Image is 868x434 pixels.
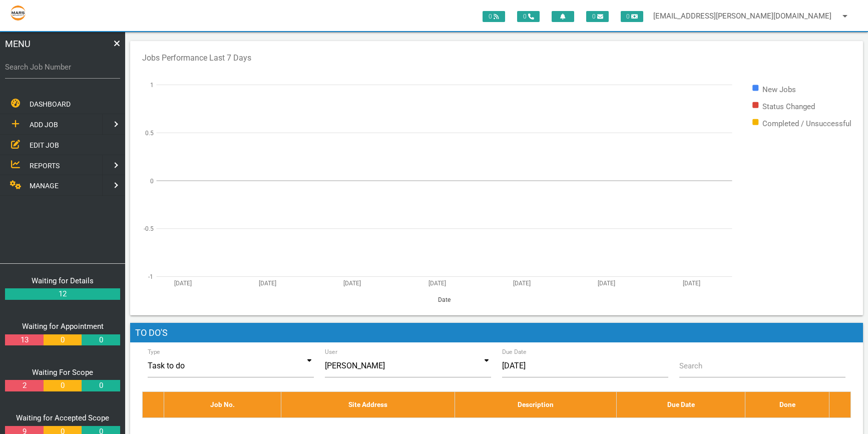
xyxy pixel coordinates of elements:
[30,100,71,108] span: DASHBOARD
[5,37,31,51] span: MENU
[483,11,505,22] span: 0
[683,280,700,287] text: [DATE]
[142,53,251,63] text: Jobs Performance Last 7 Days
[5,288,120,300] a: 12
[5,380,43,391] a: 2
[10,5,26,21] img: s3file
[16,413,109,422] a: Waiting for Accepted Scope
[82,380,120,391] a: 0
[145,129,154,136] text: 0.5
[259,280,276,287] text: [DATE]
[164,392,281,417] th: Job No.
[679,360,702,372] label: Search
[438,296,451,303] text: Date
[82,334,120,346] a: 0
[5,334,43,346] a: 13
[22,322,104,331] a: Waiting for Appointment
[30,161,60,169] span: REPORTS
[30,121,58,129] span: ADD JOB
[144,225,154,232] text: -0.5
[455,392,617,417] th: Description
[32,368,93,377] a: Waiting For Scope
[428,280,446,287] text: [DATE]
[762,85,796,94] text: New Jobs
[517,11,540,22] span: 0
[762,102,815,111] text: Status Changed
[30,182,59,190] span: MANAGE
[617,392,745,417] th: Due Date
[281,392,455,417] th: Site Address
[44,380,82,391] a: 0
[343,280,361,287] text: [DATE]
[44,334,82,346] a: 0
[150,177,154,184] text: 0
[598,280,615,287] text: [DATE]
[586,11,609,22] span: 0
[502,347,527,356] label: Due Date
[513,280,531,287] text: [DATE]
[174,280,192,287] text: [DATE]
[621,11,643,22] span: 0
[5,62,120,73] label: Search Job Number
[32,276,94,285] a: Waiting for Details
[30,141,59,149] span: EDIT JOB
[148,273,153,280] text: -1
[130,323,863,343] h1: To Do's
[745,392,829,417] th: Done
[325,347,337,356] label: User
[150,82,154,89] text: 1
[762,119,851,128] text: Completed / Unsuccessful
[148,347,160,356] label: Type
